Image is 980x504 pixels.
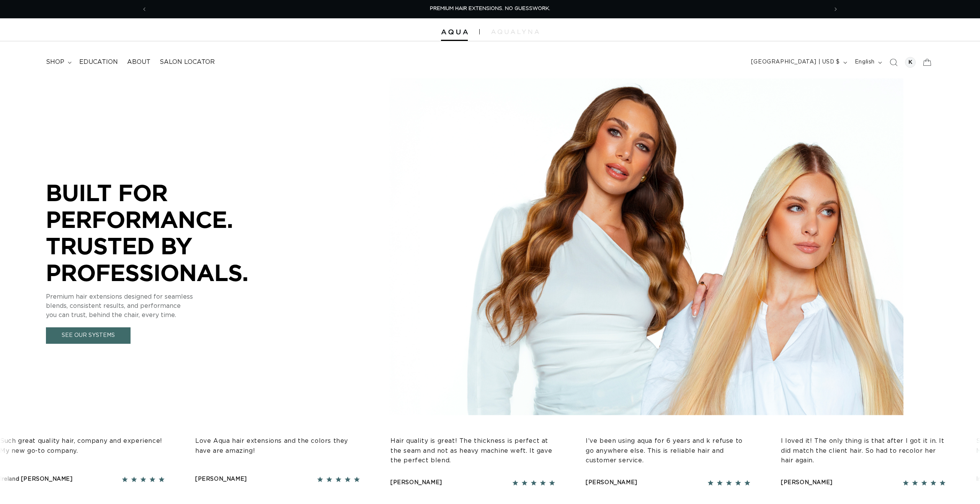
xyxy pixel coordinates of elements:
img: Aqua Hair Extensions [441,29,468,35]
p: Premium hair extensions designed for seamless blends, consistent results, and performance you can... [46,292,276,320]
span: shop [46,58,64,66]
summary: shop [41,54,75,71]
span: [GEOGRAPHIC_DATA] | USD $ [751,58,840,66]
p: I’ve been using aqua for 6 years and k refuse to go anywhere else. This is reliable hair and cust... [580,436,744,466]
a: Salon Locator [155,54,219,71]
span: Salon Locator [160,58,215,66]
a: See Our Systems [46,327,131,344]
span: PREMIUM HAIR EXTENSIONS. NO GUESSWORK. [430,6,550,11]
div: [PERSON_NAME] [775,478,826,488]
div: [PERSON_NAME] [384,478,436,488]
div: [PERSON_NAME] [189,475,241,484]
p: I loved it! The only thing is that after I got it in. It did match the client hair. So had to rec... [775,436,939,466]
p: BUILT FOR PERFORMANCE. TRUSTED BY PROFESSIONALS. [46,179,276,286]
a: Education [75,54,122,71]
summary: Search [885,54,902,71]
a: About [122,54,155,71]
div: [PERSON_NAME] [580,478,631,488]
p: Love Aqua hair extensions and the colors they have are amazing! [189,436,354,456]
button: English [850,55,885,70]
span: Education [79,58,118,66]
button: Next announcement [827,2,844,16]
p: Hair quality is great! The thickness is perfect at the seam and not as heavy machine weft. It gav... [384,436,549,466]
img: aqualyna.com [491,29,539,34]
button: [GEOGRAPHIC_DATA] | USD $ [746,55,850,70]
span: English [855,58,875,66]
span: About [127,58,150,66]
button: Previous announcement [136,2,153,16]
